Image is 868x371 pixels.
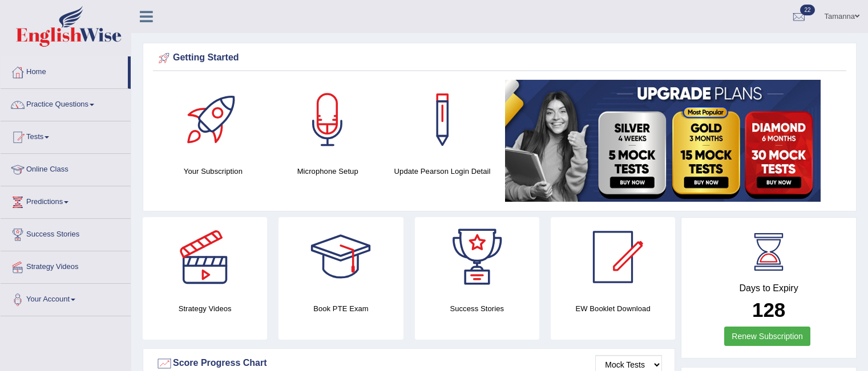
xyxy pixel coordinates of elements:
h4: Your Subscription [162,165,265,177]
h4: Success Stories [415,303,539,315]
h4: EW Booklet Download [551,303,675,315]
h4: Strategy Videos [143,303,267,315]
a: Strategy Videos [1,251,131,280]
h4: Days to Expiry [694,283,843,293]
h4: Update Pearson Login Detail [391,165,494,177]
h4: Microphone Setup [276,165,380,177]
a: Home [1,56,128,85]
a: Renew Subscription [724,327,810,346]
a: Your Account [1,284,131,312]
a: Tests [1,121,131,150]
span: 22 [800,5,814,15]
img: small5.jpg [505,80,821,202]
h4: Book PTE Exam [278,303,403,315]
a: Online Class [1,154,131,182]
b: 128 [752,299,785,321]
a: Success Stories [1,219,131,247]
a: Practice Questions [1,89,131,117]
div: Getting Started [156,50,843,67]
a: Predictions [1,186,131,215]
